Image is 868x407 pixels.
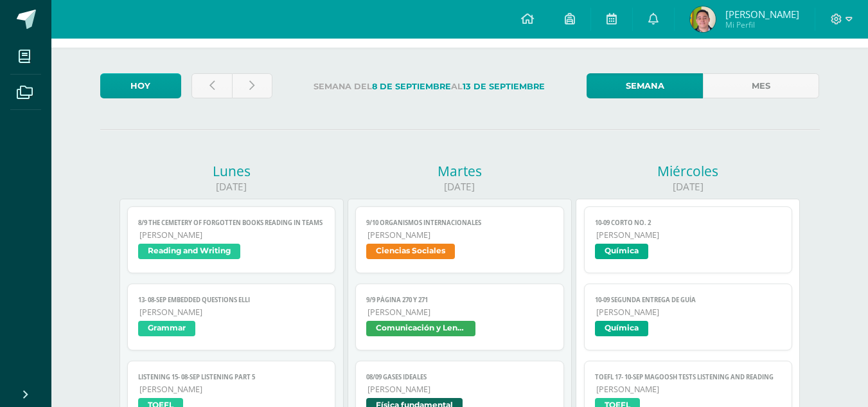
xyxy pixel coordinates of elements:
span: [PERSON_NAME] [596,307,782,318]
label: Semana del al [283,73,576,100]
a: 10-09 CORTO No. 2[PERSON_NAME]Química [584,206,793,273]
span: TOEFL 17- 10-sep Magoosh Tests Listening and Reading [595,373,782,381]
img: 2ac621d885da50cde50dcbe7d88617bc.png [690,6,716,32]
span: 9/10 Organismos Internacionales [366,219,553,227]
a: Semana [587,73,703,98]
a: 9/9 Página 270 y 271[PERSON_NAME]Comunicación y Lenguaje [355,284,564,350]
span: [PERSON_NAME] [596,230,782,240]
div: Martes [348,162,572,180]
span: [PERSON_NAME] [368,307,553,318]
div: [DATE] [576,180,800,194]
span: 9/9 Página 270 y 271 [366,296,553,304]
span: 13- 08-sep Embedded questions ELLI [138,296,325,304]
span: 8/9 The Cemetery of Forgotten books reading in TEAMS [138,219,325,227]
span: [PERSON_NAME] [139,230,325,240]
div: [DATE] [120,180,344,194]
span: Reading and Writing [138,244,240,259]
span: Grammar [138,321,195,336]
span: [PERSON_NAME] [596,384,782,395]
span: [PERSON_NAME] [139,384,325,395]
div: [DATE] [348,180,572,194]
span: [PERSON_NAME] [368,384,553,395]
a: 13- 08-sep Embedded questions ELLI[PERSON_NAME]Grammar [127,284,336,350]
span: [PERSON_NAME] [368,230,553,240]
span: Comunicación y Lenguaje [366,321,475,336]
div: Miércoles [576,162,800,180]
strong: 8 de Septiembre [372,82,451,91]
span: 10-09 SEGUNDA ENTREGA DE GUÍA [595,296,782,304]
span: [PERSON_NAME] [725,8,799,21]
a: 9/10 Organismos Internacionales[PERSON_NAME]Ciencias Sociales [355,206,564,273]
span: Mi Perfil [725,19,799,30]
a: Mes [703,73,819,98]
a: 8/9 The Cemetery of Forgotten books reading in TEAMS[PERSON_NAME]Reading and Writing [127,206,336,273]
span: Química [595,244,648,259]
span: [PERSON_NAME] [139,307,325,318]
span: Ciencias Sociales [366,244,455,259]
strong: 13 de Septiembre [463,82,545,91]
a: Hoy [100,73,181,98]
span: 10-09 CORTO No. 2 [595,219,782,227]
span: 08/09 Gases Ideales [366,373,553,381]
div: Lunes [120,162,344,180]
span: Química [595,321,648,336]
span: LISTENING 15- 08-sep Listening part 5 [138,373,325,381]
a: 10-09 SEGUNDA ENTREGA DE GUÍA[PERSON_NAME]Química [584,284,793,350]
